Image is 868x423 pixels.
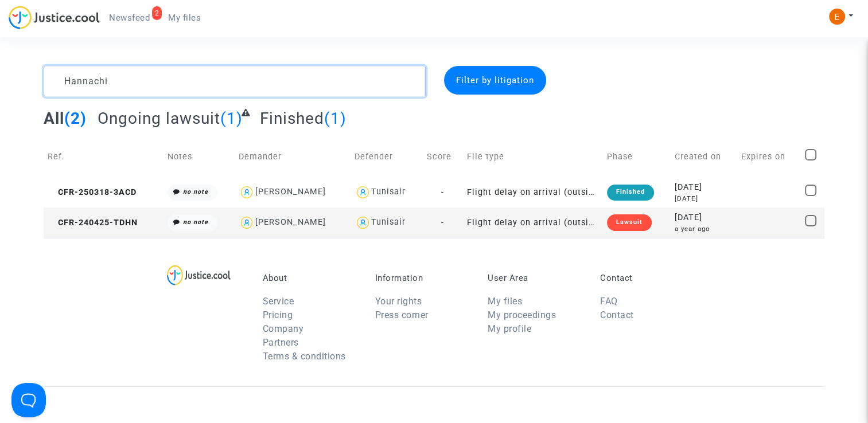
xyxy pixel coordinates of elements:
[371,217,406,227] div: Tunisair
[737,136,801,177] td: Expires on
[375,310,429,320] a: Press corner
[603,136,671,177] td: Phase
[168,13,201,23] span: My files
[44,136,164,177] td: Ref.
[351,136,423,177] td: Defender
[263,273,358,283] p: About
[462,177,602,207] td: Flight delay on arrival (outside of EU - Montreal Convention)
[98,109,220,128] span: Ongoing lawsuit
[235,136,351,177] td: Demander
[488,323,531,334] a: My profile
[375,273,470,283] p: Information
[607,185,654,201] div: Finished
[675,211,733,224] div: [DATE]
[423,136,463,177] td: Score
[48,187,137,197] span: CFR-250318-3ACD
[675,194,733,203] div: [DATE]
[355,184,371,201] img: icon-user.svg
[488,296,522,307] a: My files
[675,224,733,234] div: a year ago
[152,6,162,20] div: 2
[263,310,293,320] a: Pricing
[441,218,444,228] span: -
[183,218,208,226] i: no note
[456,75,534,85] span: Filter by litigation
[829,9,845,25] img: ACg8ocIeiFvHKe4dA5oeRFd_CiCnuxWUEc1A2wYhRJE3TTWt=s96-c
[263,323,304,334] a: Company
[371,187,406,197] div: Tunisair
[255,187,325,197] div: [PERSON_NAME]
[600,296,618,307] a: FAQ
[462,136,602,177] td: File type
[600,310,634,320] a: Contact
[64,109,87,128] span: (2)
[600,273,695,283] p: Contact
[260,109,324,128] span: Finished
[239,214,255,231] img: icon-user.svg
[263,337,299,348] a: Partners
[159,9,210,26] a: My files
[11,383,46,417] iframe: Help Scout Beacon - Open
[607,214,652,230] div: Lawsuit
[441,187,444,197] span: -
[263,296,294,307] a: Service
[671,136,737,177] td: Created on
[48,218,138,228] span: CFR-240425-TDHN
[324,109,347,128] span: (1)
[488,310,556,320] a: My proceedings
[375,296,422,307] a: Your rights
[164,136,235,177] td: Notes
[255,217,325,227] div: [PERSON_NAME]
[100,9,159,26] a: 2Newsfeed
[675,181,733,194] div: [DATE]
[44,109,64,128] span: All
[488,273,583,283] p: User Area
[220,109,243,128] span: (1)
[9,6,100,29] img: jc-logo.svg
[263,351,346,362] a: Terms & conditions
[462,207,602,238] td: Flight delay on arrival (outside of EU - Montreal Convention)
[355,214,371,231] img: icon-user.svg
[183,188,208,195] i: no note
[167,265,231,285] img: logo-lg.svg
[239,184,255,201] img: icon-user.svg
[109,13,150,23] span: Newsfeed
